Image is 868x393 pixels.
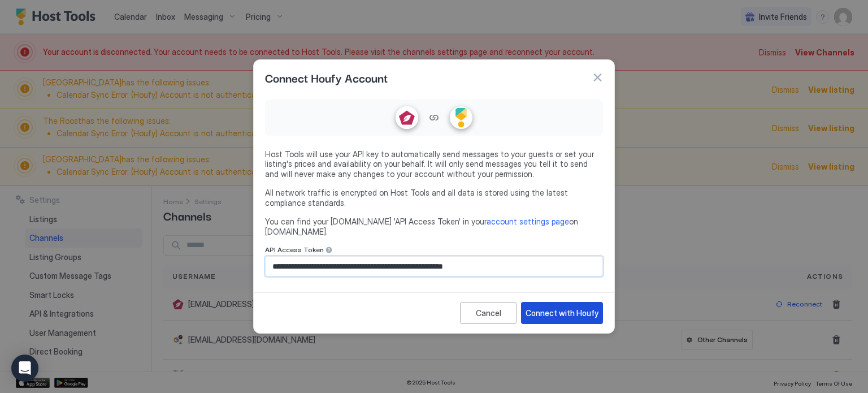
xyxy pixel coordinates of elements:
div: Cancel [476,307,501,319]
span: All network traffic is encrypted on Host Tools and all data is stored using the latest compliance... [265,188,603,208]
div: Open Intercom Messenger [11,355,38,382]
span: Host Tools will use your API key to automatically send messages to your guests or set your listin... [265,149,603,179]
button: Cancel [460,302,517,324]
span: API Access Token [265,245,324,254]
span: Connect Houfy Account [265,69,388,86]
div: Connect with Houfy [526,307,598,319]
input: Input Field [266,257,602,276]
span: You can find your [DOMAIN_NAME] 'API Access Token' in your on [DOMAIN_NAME]. [265,217,603,236]
a: account settings page [487,217,569,226]
button: Connect with Houfy [521,302,603,324]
